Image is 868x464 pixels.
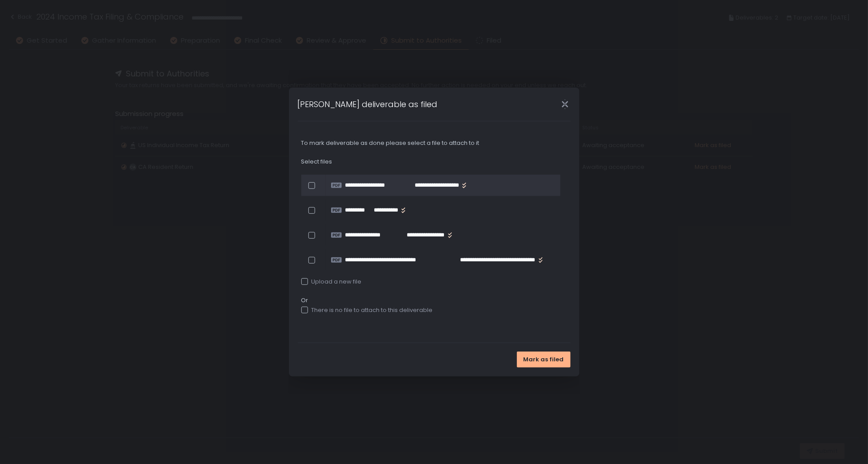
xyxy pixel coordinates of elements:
[517,352,571,368] button: Mark as filed
[301,158,567,166] div: Select files
[301,139,567,147] div: To mark deliverable as done please select a file to attach to it
[524,356,564,364] span: Mark as filed
[298,98,438,110] h1: [PERSON_NAME] deliverable as filed
[301,296,567,304] span: Or
[551,99,580,109] div: Close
